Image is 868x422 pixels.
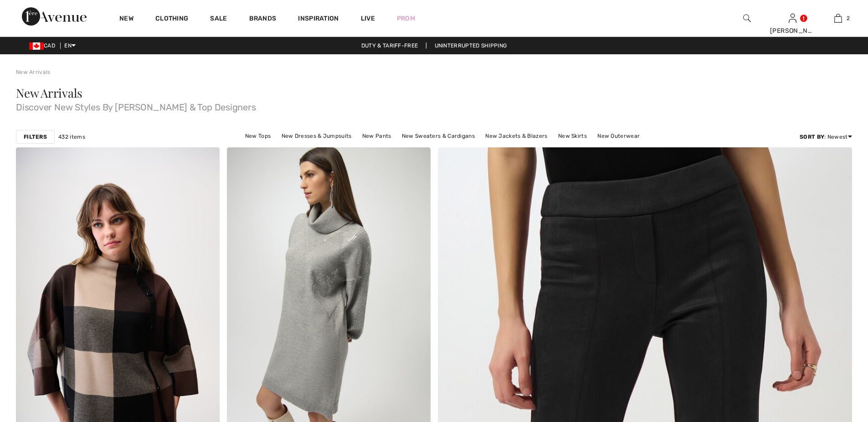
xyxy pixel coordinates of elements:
a: New Jackets & Blazers [481,130,552,142]
a: New Skirts [554,130,591,142]
a: Live [361,14,375,23]
img: search the website [743,13,751,24]
a: New Outerwear [593,130,644,142]
span: Discover New Styles By [PERSON_NAME] & Top Designers [16,99,852,112]
a: New Arrivals [16,69,51,75]
div: [PERSON_NAME] [770,26,815,36]
span: CAD [29,42,59,49]
span: 432 items [58,133,85,141]
a: 2 [816,13,860,24]
span: EN [64,42,76,49]
img: My Bag [834,13,842,24]
a: New Tops [241,130,275,142]
a: New Pants [358,130,396,142]
strong: Sort By [800,134,824,140]
a: Prom [397,14,415,23]
span: New Arrivals [16,85,82,101]
a: Sale [210,15,227,24]
div: : Newest [800,133,852,141]
a: New Dresses & Jumpsuits [277,130,356,142]
iframe: Opens a widget where you can chat to one of our agents [810,354,859,376]
a: Sign In [789,14,796,22]
a: New Sweaters & Cardigans [397,130,479,142]
a: New [119,15,134,24]
strong: Filters [24,133,47,141]
img: Canadian Dollar [29,42,44,50]
img: My Info [789,13,796,24]
span: Inspiration [298,15,339,24]
img: 1ère Avenue [22,7,87,26]
a: Brands [249,15,277,24]
span: 2 [847,14,850,22]
a: Clothing [155,15,188,24]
